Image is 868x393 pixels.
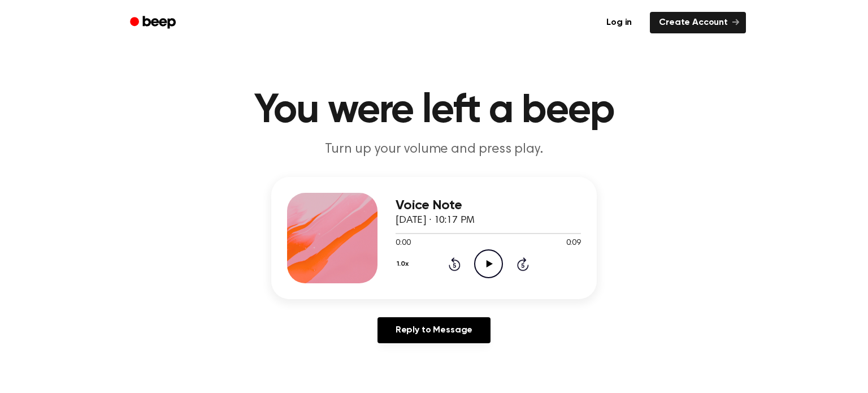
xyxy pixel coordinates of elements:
h1: You were left a beep [145,90,723,131]
a: Beep [122,12,186,34]
button: 1.0x [396,254,413,274]
span: 0:09 [566,237,581,249]
a: Create Account [650,12,746,33]
span: [DATE] · 10:17 PM [396,215,475,226]
a: Reply to Message [377,317,491,343]
h3: Voice Note [396,198,581,213]
a: Log in [595,10,643,36]
p: Turn up your volume and press play. [217,140,651,159]
span: 0:00 [396,237,410,249]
